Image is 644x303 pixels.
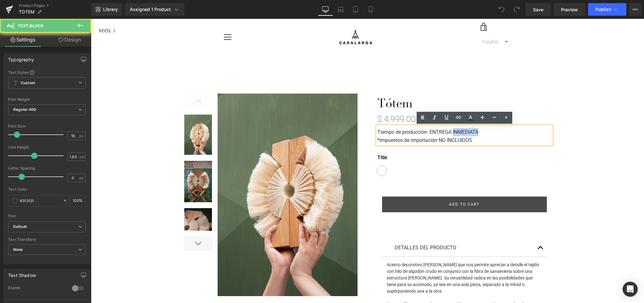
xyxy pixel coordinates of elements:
[91,3,122,16] a: New Library
[13,247,23,252] b: None
[20,197,60,204] input: Color
[8,70,86,75] div: Text Styles
[623,282,638,297] div: Open Intercom Messenger
[533,6,543,13] span: Save
[79,176,85,180] span: px
[18,23,44,28] span: Text Block
[8,53,34,62] div: Typography
[286,110,387,116] strong: Tiempo de producción: ENTREGA INMEDIATA
[304,226,365,232] strong: DETALLES DEL PRODUCTO
[8,166,86,170] div: Letter Spacing
[318,3,333,16] a: Desktop
[8,8,19,16] div: MXN
[19,9,35,14] span: TÓTEM
[553,3,586,16] a: Preview
[93,96,121,141] a: Tótem
[13,224,27,230] i: Default
[248,11,281,25] img: Caralarga México
[588,3,626,16] button: Publish
[19,3,91,8] a: Product Pages
[8,269,36,278] div: Text Shadow
[47,33,92,47] a: Design
[333,3,348,16] a: Laptop
[93,189,121,235] a: Tótem
[286,78,322,92] span: Tótem
[296,243,448,275] span: Acento decorativo [PERSON_NAME] que nos permite apreciar a detalle el tejido con hilo de algodón ...
[79,134,85,138] span: px
[13,107,36,112] b: Regular 400
[495,3,508,16] button: Undo
[348,3,363,16] a: Tablet
[93,142,121,183] img: Tótem
[8,145,86,149] div: Line Height
[93,189,121,231] img: Tótem
[79,155,85,159] span: em
[596,7,611,12] span: Publish
[8,285,66,292] div: Enable
[8,97,86,102] div: Font Weight
[93,96,121,136] img: Tótem
[130,6,180,13] div: Assigned 1 Product
[8,124,86,128] div: Font Size
[103,7,118,12] span: Library
[286,95,345,105] span: $ 4,999.00 MXN
[363,3,378,16] a: Mobile
[286,118,381,124] strong: *Impuestos de importación NO INCLUIDOS
[8,214,86,218] div: Font
[629,3,641,16] button: More
[510,3,523,16] button: Redo
[93,142,121,188] a: Tótem
[8,187,86,192] div: Text Color
[561,6,578,13] span: Preview
[21,80,35,86] b: Custom
[291,178,456,193] button: Add To Cart
[70,195,85,206] div: %
[286,135,461,148] label: Title
[8,237,86,242] div: Text Transform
